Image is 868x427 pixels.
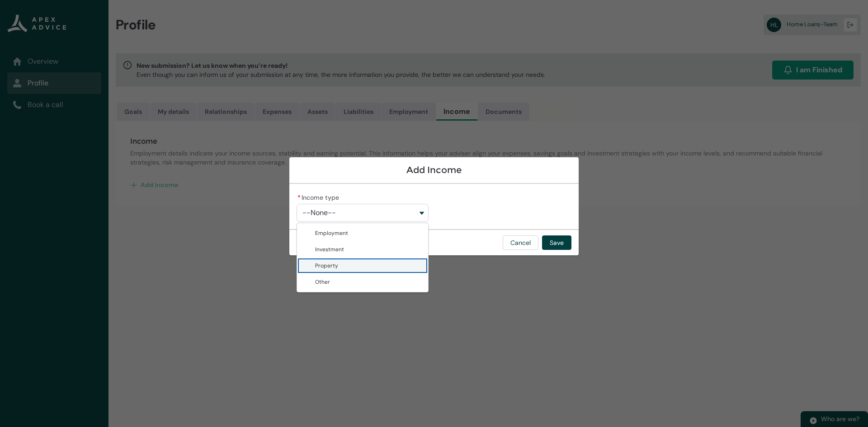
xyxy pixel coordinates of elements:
[542,235,571,250] button: Save
[297,164,571,176] h1: Add Income
[302,209,336,217] span: --None--
[503,235,538,250] button: Cancel
[297,204,429,222] button: Income type
[297,193,301,202] abbr: required
[297,191,343,202] label: Income type
[297,223,429,292] div: Income type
